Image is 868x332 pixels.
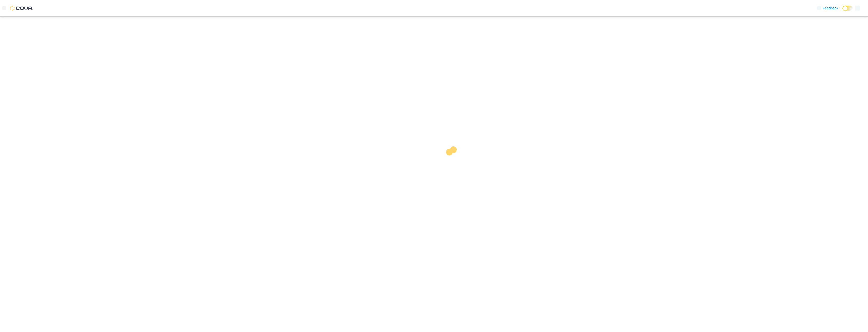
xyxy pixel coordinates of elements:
img: Cova [10,6,33,11]
a: Feedback [815,3,840,13]
img: cova-loader [434,143,472,180]
input: Dark Mode [842,6,853,11]
span: Feedback [823,6,838,11]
